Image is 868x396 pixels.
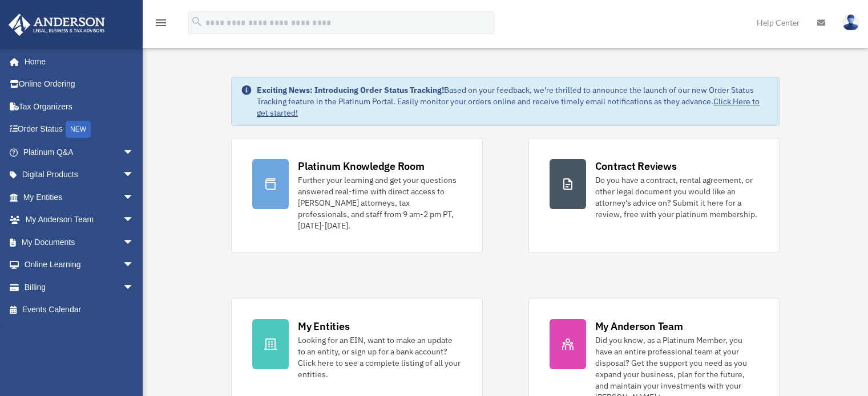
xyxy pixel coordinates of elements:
a: Contract Reviews Do you have a contract, rental agreement, or other legal document you would like... [528,138,780,252]
div: My Anderson Team [595,319,683,333]
div: Further your learning and get your questions answered real-time with direct access to [PERSON_NAM... [298,174,461,231]
a: Home [8,50,146,73]
a: My Entitiesarrow_drop_down [8,186,151,209]
span: arrow_drop_down [123,141,146,164]
span: arrow_drop_down [123,209,146,232]
i: menu [154,16,168,30]
i: search [191,15,203,28]
a: Billingarrow_drop_down [8,276,151,299]
a: Online Learningarrow_drop_down [8,254,151,276]
div: Based on your feedback, we're thrilled to announce the launch of our new Order Status Tracking fe... [257,84,770,119]
div: My Entities [298,319,349,333]
span: arrow_drop_down [123,231,146,254]
span: arrow_drop_down [123,254,146,277]
a: Digital Productsarrow_drop_down [8,164,151,186]
a: My Documentsarrow_drop_down [8,231,151,254]
span: arrow_drop_down [123,164,146,187]
a: Order StatusNEW [8,118,151,141]
a: Platinum Knowledge Room Further your learning and get your questions answered real-time with dire... [231,138,482,252]
div: Platinum Knowledge Room [298,159,425,173]
a: Tax Organizers [8,95,151,118]
div: Do you have a contract, rental agreement, or other legal document you would like an attorney's ad... [595,174,758,220]
a: Click Here to get started! [257,96,760,118]
img: User Pic [842,14,859,31]
div: Looking for an EIN, want to make an update to an entity, or sign up for a bank account? Click her... [298,334,461,380]
span: arrow_drop_down [123,276,146,299]
a: menu [154,20,168,30]
img: Anderson Advisors Platinum Portal [5,14,108,36]
a: Events Calendar [8,299,151,321]
div: Contract Reviews [595,159,677,173]
a: Platinum Q&Aarrow_drop_down [8,141,151,164]
a: My Anderson Teamarrow_drop_down [8,209,151,231]
strong: Exciting News: Introducing Order Status Tracking! [257,85,444,95]
a: Online Ordering [8,73,151,96]
span: arrow_drop_down [123,186,146,209]
div: NEW [66,121,91,138]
